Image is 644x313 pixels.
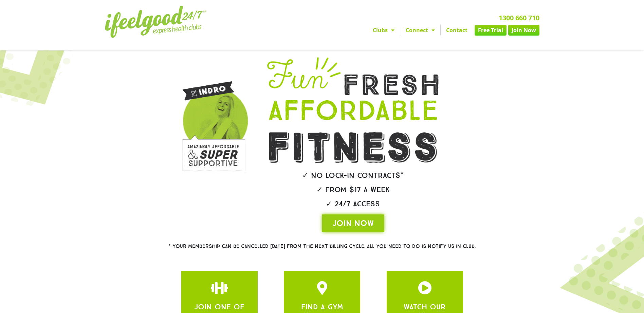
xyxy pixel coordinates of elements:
a: Free Trial [475,25,507,36]
h2: ✓ 24/7 Access [248,200,458,208]
a: JOIN ONE OF OUR CLUBS [315,281,329,295]
h2: ✓ No lock-in contracts* [248,172,458,179]
h2: ✓ From $17 a week [248,186,458,193]
a: Clubs [367,25,400,36]
a: Connect [400,25,440,36]
a: JOIN ONE OF OUR CLUBS [418,281,431,295]
span: JOIN NOW [332,218,374,229]
nav: Menu [259,25,539,36]
a: Contact [441,25,473,36]
a: Join Now [508,25,539,36]
a: JOIN NOW [322,214,384,232]
a: 1300 660 710 [499,13,539,22]
a: JOIN ONE OF OUR CLUBS [213,281,226,295]
h2: * Your membership can be cancelled [DATE] from the next billing cycle. All you need to do is noti... [144,244,500,249]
